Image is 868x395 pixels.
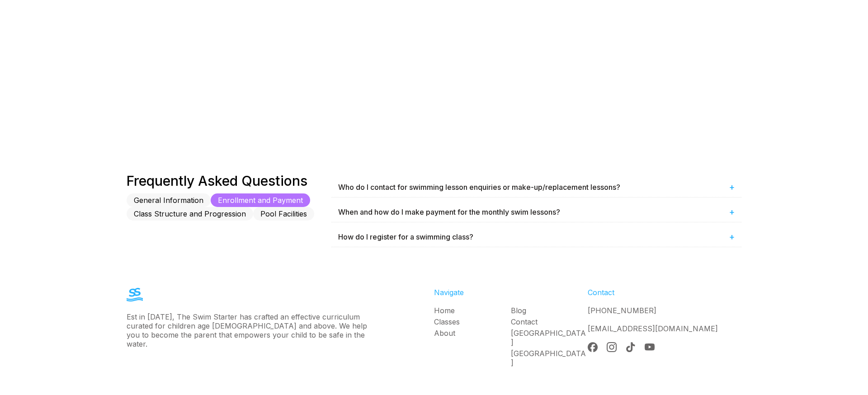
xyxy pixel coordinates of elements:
[511,306,588,315] a: Blog
[729,207,735,217] span: +
[588,342,598,352] img: Facebook
[729,182,735,193] span: +
[127,207,253,221] button: Class Structure and Progression
[511,329,588,347] a: [GEOGRAPHIC_DATA]
[127,193,211,207] button: General Information
[127,173,331,189] div: Frequently Asked Questions
[645,342,655,352] img: YouTube
[127,288,143,301] img: The Swim Starter Logo
[127,312,373,348] div: Est in [DATE], The Swim Starter has crafted an effective curriculum curated for children age [DEM...
[434,317,511,326] a: Classes
[331,177,741,197] div: Who do I contact for swimming lesson enquiries or make-up/replacement lessons?
[511,349,588,367] a: [GEOGRAPHIC_DATA]
[434,329,511,338] a: About
[588,324,718,333] a: [EMAIL_ADDRESS][DOMAIN_NAME]
[607,342,617,352] img: Instagram
[729,231,735,242] span: +
[511,317,588,326] a: Contact
[626,342,636,352] img: Tik Tok
[434,306,511,315] a: Home
[211,193,310,207] button: Enrollment and Payment
[588,306,656,315] a: [PHONE_NUMBER]
[331,227,741,247] div: How do I register for a swimming class?
[588,288,741,297] div: Contact
[331,202,741,222] div: When and how do I make payment for the monthly swim lessons?
[434,288,588,297] div: Navigate
[253,207,314,221] button: Pool Facilities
